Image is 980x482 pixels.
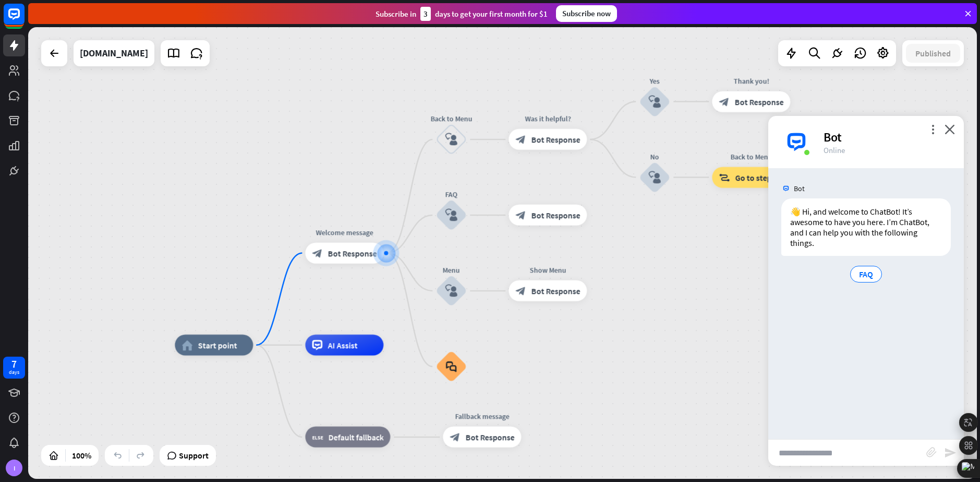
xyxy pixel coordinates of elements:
i: block_user_input [445,133,457,146]
span: Bot Response [531,134,580,145]
div: 7 [11,359,17,369]
span: Bot [794,184,805,193]
div: Welcome message [297,227,391,238]
div: No [623,151,686,162]
div: Fallback message [435,411,529,421]
i: block_bot_response [515,286,526,296]
i: block_bot_response [450,432,460,442]
i: block_attachment [926,447,937,457]
i: block_bot_response [515,134,526,145]
i: block_bot_response [312,248,322,258]
div: FAQ [420,189,482,199]
span: AI Assist [328,340,357,350]
i: block_bot_response [719,97,729,107]
div: days [9,369,19,376]
button: Published [906,44,960,63]
div: Menu [420,265,482,275]
i: home_2 [182,340,192,350]
span: Bot Response [531,210,580,220]
div: grupoer.co [80,40,148,66]
div: Show Menu [501,265,595,275]
span: Bot Response [465,432,514,442]
div: Yes [623,76,686,86]
span: Bot Response [328,248,377,258]
i: send [944,446,957,459]
div: Online [824,145,951,155]
span: Bot Response [734,97,783,107]
span: Default fallback [328,432,383,442]
div: 100% [69,447,94,464]
div: Back to Menu [704,151,798,162]
i: block_fallback [312,432,323,442]
div: I [6,460,22,476]
i: block_faq [446,361,457,372]
span: FAQ [859,269,873,279]
div: 👋 Hi, and welcome to ChatBot! It’s awesome to have you here. I’m ChatBot, and I can help you with... [781,198,951,256]
div: Was it helpful? [501,113,595,124]
i: close [945,124,955,134]
span: Go to step [735,172,771,183]
i: more_vert [928,124,938,134]
div: Bot [824,129,951,145]
div: 3 [420,7,431,21]
div: Back to Menu [420,113,482,124]
i: block_user_input [445,209,457,221]
span: Start point [198,340,237,350]
i: block_bot_response [515,210,526,220]
span: Support [179,447,209,464]
div: Thank you! [704,76,798,86]
i: block_user_input [648,171,661,184]
i: block_user_input [648,96,661,108]
i: block_goto [719,172,730,183]
div: Subscribe in days to get your first month for $1 [376,7,548,21]
a: 7 days [3,357,25,379]
div: Subscribe now [556,5,617,22]
button: Open LiveChat chat widget [8,4,40,36]
span: Bot Response [531,286,580,296]
i: block_user_input [445,285,457,297]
